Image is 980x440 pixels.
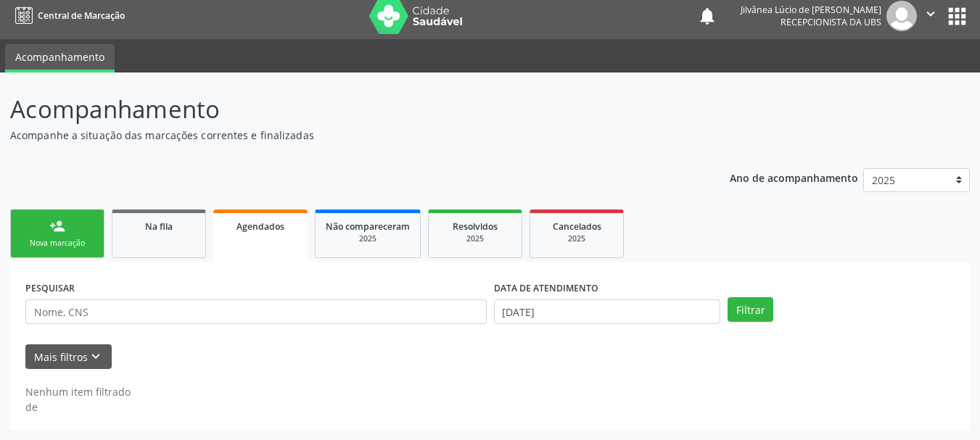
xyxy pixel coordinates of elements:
div: Nenhum item filtrado [25,384,131,399]
div: 2025 [439,233,511,244]
button: Filtrar [728,297,773,322]
span: Recepcionista da UBS [781,16,881,28]
div: Nova marcação [21,238,94,249]
span: Agendados [236,220,284,233]
p: Ano de acompanhamento [730,168,858,186]
label: PESQUISAR [25,277,75,299]
i:  [923,6,939,22]
div: 2025 [326,233,410,244]
span: Cancelados [553,220,601,233]
button: apps [944,4,970,29]
p: Acompanhe a situação das marcações correntes e finalizadas [10,128,682,143]
div: person_add [49,218,65,234]
label: DATA DE ATENDIMENTO [494,277,598,299]
p: Acompanhamento [10,91,682,128]
button: Mais filtroskeyboard_arrow_down [25,344,112,370]
img: img [886,1,917,31]
button: notifications [697,6,717,26]
span: Central de Marcação [38,9,125,22]
a: Central de Marcação [10,4,125,28]
i: keyboard_arrow_down [88,349,104,365]
div: de [25,399,131,415]
div: 2025 [540,233,613,244]
div: Jilvânea Lúcio de [PERSON_NAME] [741,4,881,16]
span: Na fila [145,220,173,233]
input: Nome, CNS [25,299,487,324]
a: Acompanhamento [5,44,115,72]
span: Não compareceram [326,220,410,233]
input: Selecione um intervalo [494,299,721,324]
span: Resolvidos [453,220,498,233]
button:  [917,1,944,31]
